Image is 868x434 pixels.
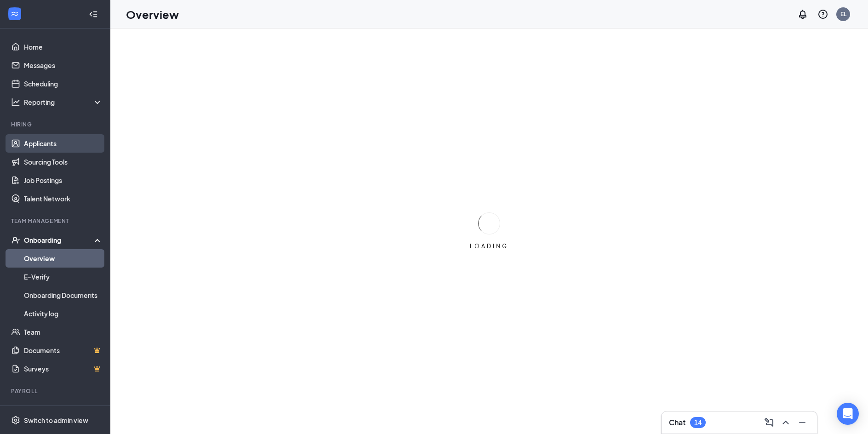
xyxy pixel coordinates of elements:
svg: Notifications [797,9,808,20]
button: Minimize [795,415,810,430]
svg: ChevronUp [780,417,791,428]
a: DocumentsCrown [24,341,103,360]
div: Reporting [24,97,103,107]
div: Switch to admin view [24,416,88,425]
a: Scheduling [24,74,103,93]
a: PayrollCrown [24,401,103,419]
h1: Overview [126,6,179,22]
a: Applicants [24,134,103,153]
a: E-Verify [24,268,103,286]
a: Messages [24,56,103,74]
div: EL [840,10,846,18]
a: Job Postings [24,171,103,189]
div: Open Intercom Messenger [837,403,859,425]
h3: Chat [669,417,685,428]
div: Payroll [11,387,101,395]
div: Hiring [11,120,101,128]
svg: UserCheck [11,235,20,245]
a: Overview [24,249,103,268]
div: 14 [694,419,702,427]
div: Onboarding [24,235,95,245]
button: ChevronUp [778,415,793,430]
svg: WorkstreamLogo [10,9,19,18]
a: Sourcing Tools [24,153,103,171]
button: ComposeMessage [762,415,777,430]
svg: QuestionInfo [817,9,828,20]
a: SurveysCrown [24,360,103,378]
div: LOADING [466,242,512,250]
a: Home [24,38,103,56]
div: Team Management [11,217,101,225]
svg: Collapse [89,10,98,19]
svg: Minimize [797,417,808,428]
a: Team [24,323,103,341]
svg: Analysis [11,97,20,107]
a: Talent Network [24,189,103,208]
svg: Settings [11,416,20,425]
a: Activity log [24,304,103,323]
svg: ComposeMessage [764,417,775,428]
a: Onboarding Documents [24,286,103,304]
